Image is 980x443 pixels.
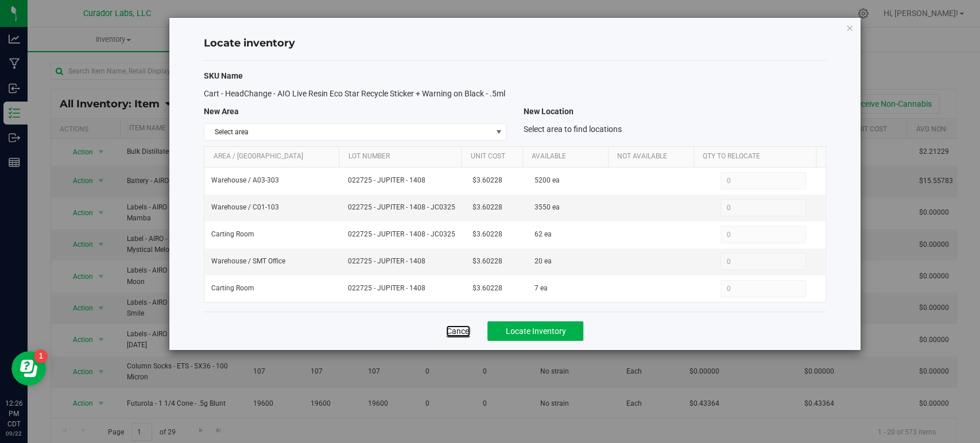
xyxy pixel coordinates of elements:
[505,327,565,336] span: Locate Inventory
[534,256,552,267] span: 20 ea
[472,175,502,186] span: $3.60228
[532,152,603,161] a: Available
[534,283,548,294] span: 7 ea
[348,229,458,240] span: 022725 - JUPITER - 1408 - JC0325
[472,256,502,267] span: $3.60228
[703,152,811,161] a: Qty to Relocate
[348,152,457,161] a: Lot Number
[34,349,48,363] iframe: Resource center unread badge
[472,202,502,213] span: $3.60228
[491,124,506,140] span: select
[472,283,502,294] span: $3.60228
[534,202,560,213] span: 3550 ea
[348,202,458,213] span: 022725 - JUPITER - 1408 - JC0325
[348,256,458,267] span: 022725 - JUPITER - 1408
[524,107,574,116] span: New Location
[348,283,458,294] span: 022725 - JUPITER - 1408
[348,175,458,186] span: 022725 - JUPITER - 1408
[487,321,583,341] button: Locate Inventory
[211,175,279,186] span: Warehouse / A03-303
[211,283,254,294] span: Carting Room
[211,202,279,213] span: Warehouse / C01-103
[534,229,552,240] span: 62 ea
[211,229,254,240] span: Carting Room
[204,89,505,98] span: Cart - HeadChange - AIO Live Resin Eco Star Recycle Sticker + Warning on Black - .5ml
[204,107,239,116] span: New Area
[214,152,335,161] a: Area / [GEOGRAPHIC_DATA]
[211,256,285,267] span: Warehouse / SMT Office
[472,229,502,240] span: $3.60228
[446,325,470,337] a: Cancel
[617,152,689,161] a: Not Available
[204,36,826,51] h4: Locate inventory
[524,125,622,134] span: Select area to find locations
[534,175,560,186] span: 5200 ea
[204,124,491,140] span: Select area
[204,71,243,80] span: SKU Name
[11,351,46,386] iframe: Resource center
[471,152,518,161] a: Unit Cost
